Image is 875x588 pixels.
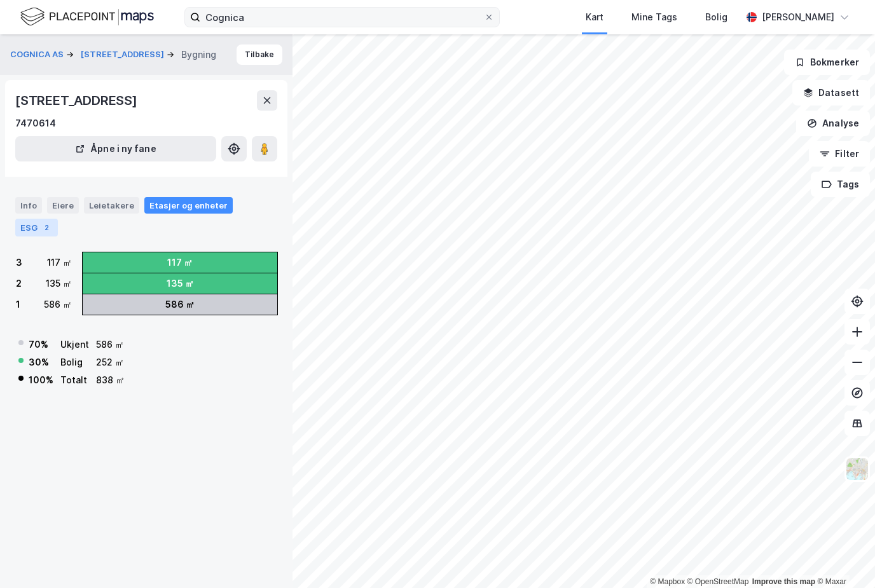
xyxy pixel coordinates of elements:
div: Bolig [60,355,89,370]
div: Mine Tags [631,10,677,25]
button: Analyse [796,111,870,136]
div: 252 ㎡ [96,355,125,370]
div: Ukjent [60,337,89,352]
button: Åpne i ny fane [15,136,216,161]
input: Søk på adresse, matrikkel, gårdeiere, leietakere eller personer [200,8,484,27]
div: 30 % [29,355,49,370]
button: Tags [811,172,870,197]
a: Mapbox [650,577,685,586]
button: COGNICA AS [10,48,66,61]
div: Bolig [705,10,727,25]
div: Eiere [47,197,79,214]
div: ESG [15,219,58,236]
iframe: Chat Widget [811,527,875,588]
div: Totalt [60,373,89,388]
div: 3 [16,255,22,270]
div: Info [15,197,42,214]
div: 2 [16,276,22,291]
div: Etasjer og enheter [149,200,228,211]
a: OpenStreetMap [687,577,749,586]
div: 117 ㎡ [167,255,193,270]
button: [STREET_ADDRESS] [81,48,167,61]
div: [STREET_ADDRESS] [15,90,140,111]
div: 70 % [29,337,48,352]
div: 117 ㎡ [47,255,72,270]
button: Tilbake [237,44,282,65]
a: Improve this map [752,577,815,586]
div: 100 % [29,373,53,388]
img: logo.f888ab2527a4732fd821a326f86c7f29.svg [20,6,154,28]
img: Z [845,457,869,481]
div: Kart [586,10,603,25]
div: [PERSON_NAME] [762,10,834,25]
div: 586 ㎡ [44,297,72,312]
div: 2 [40,221,53,234]
div: Kontrollprogram for chat [811,527,875,588]
div: Bygning [181,47,216,62]
div: 586 ㎡ [165,297,195,312]
div: Leietakere [84,197,139,214]
div: 135 ㎡ [167,276,194,291]
div: 135 ㎡ [46,276,72,291]
div: 1 [16,297,20,312]
button: Datasett [792,80,870,106]
div: 7470614 [15,116,56,131]
button: Bokmerker [784,50,870,75]
div: 586 ㎡ [96,337,125,352]
button: Filter [809,141,870,167]
div: 838 ㎡ [96,373,125,388]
